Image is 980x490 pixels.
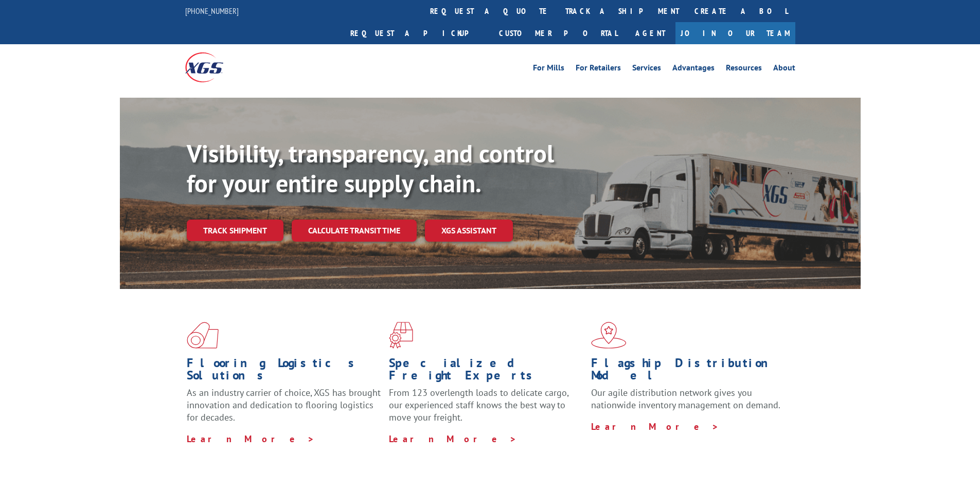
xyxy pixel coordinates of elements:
img: xgs-icon-flagship-distribution-model-red [591,322,627,349]
a: Learn More > [187,433,315,445]
img: xgs-icon-total-supply-chain-intelligence-red [187,322,219,349]
b: Visibility, transparency, and control for your entire supply chain. [187,137,554,199]
a: Request a pickup [343,22,491,44]
h1: Flagship Distribution Model [591,357,786,387]
p: From 123 overlength loads to delicate cargo, our experienced staff knows the best way to move you... [389,387,583,432]
img: xgs-icon-focused-on-flooring-red [389,322,413,349]
a: Services [632,64,661,75]
h1: Specialized Freight Experts [389,357,583,387]
a: About [773,64,795,75]
a: Advantages [672,64,715,75]
a: Learn More > [389,433,517,445]
span: Our agile distribution network gives you nationwide inventory management on demand. [591,387,780,411]
span: As an industry carrier of choice, XGS has brought innovation and dedication to flooring logistics... [187,387,381,423]
h1: Flooring Logistics Solutions [187,357,381,387]
a: XGS ASSISTANT [425,220,513,242]
a: For Mills [533,64,564,75]
a: Resources [726,64,762,75]
a: Customer Portal [491,22,625,44]
a: Join Our Team [675,22,795,44]
a: Track shipment [187,220,283,241]
a: Learn More > [591,421,719,432]
a: For Retailers [576,64,621,75]
a: Agent [625,22,675,44]
a: [PHONE_NUMBER] [185,6,239,16]
a: Calculate transit time [292,220,417,242]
